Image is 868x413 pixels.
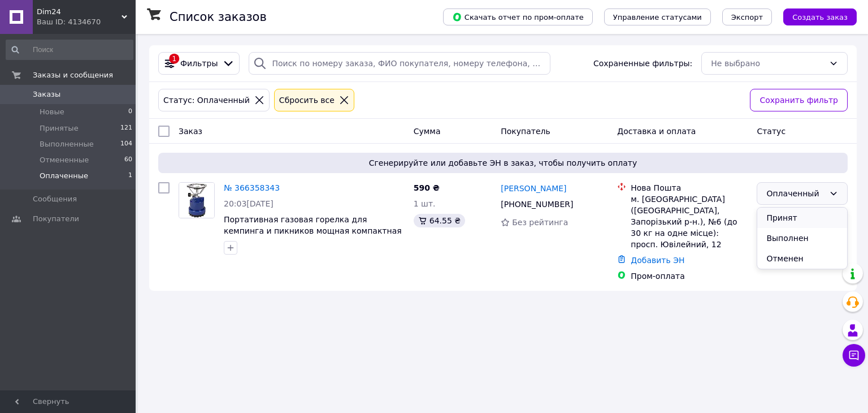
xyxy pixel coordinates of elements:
[120,139,132,149] span: 104
[33,214,79,224] span: Покупатели
[224,215,402,258] a: Портативная газовая горелка для кемпинга и пикников мощная компактная для быстрого приготовления ...
[224,183,280,192] a: № 366358343
[631,182,748,193] div: Нова Пошта
[40,155,89,165] span: Отмененные
[414,183,440,192] span: 590 ₴
[6,40,133,60] input: Поиск
[757,208,847,228] li: Принят
[40,171,88,181] span: Оплаченные
[414,214,465,227] div: 64.55 ₴
[277,94,337,106] div: Сбросить все
[414,127,441,136] span: Сумма
[604,8,711,25] button: Управление статусами
[783,8,857,25] button: Создать заказ
[757,248,847,269] li: Отменен
[170,10,267,24] h1: Список заказов
[414,199,436,208] span: 1 шт.
[179,183,214,218] img: Фото товару
[179,182,215,218] a: Фото товару
[224,199,274,208] span: 20:03[DATE]
[40,107,64,117] span: Новые
[722,8,772,25] button: Экспорт
[33,70,113,80] span: Заказы и сообщения
[120,123,132,134] span: 121
[37,17,136,27] div: Ваш ID: 4134670
[163,157,843,169] span: Сгенерируйте или добавьте ЭН в заказ, чтобы получить оплату
[33,89,60,100] span: Заказы
[40,139,94,149] span: Выполненные
[179,127,202,136] span: Заказ
[161,94,252,106] div: Статус: Оплаченный
[593,58,692,69] span: Сохраненные фильтры:
[759,94,838,106] span: Сохранить фильтр
[128,107,132,117] span: 0
[631,193,748,250] div: м. [GEOGRAPHIC_DATA] ([GEOGRAPHIC_DATA], Запорізький р-н.), №6 (до 30 кг на одне місце): просп. Ю...
[631,270,748,282] div: Пром-оплата
[501,200,573,209] span: [PHONE_NUMBER]
[128,171,132,181] span: 1
[843,344,865,367] button: Чат с покупателем
[124,155,132,165] span: 60
[757,127,785,136] span: Статус
[711,57,824,70] div: Не выбрано
[731,13,763,21] span: Экспорт
[631,256,684,265] a: Добавить ЭН
[180,58,218,69] span: Фильтры
[249,52,550,75] input: Поиск по номеру заказа, ФИО покупателя, номеру телефона, Email, номеру накладной
[452,12,584,22] span: Скачать отчет по пром-оплате
[501,127,550,136] span: Покупатель
[33,194,77,204] span: Сообщения
[772,12,857,21] a: Создать заказ
[443,8,593,25] button: Скачать отчет по пром-оплате
[37,7,121,17] span: Dim24
[792,13,848,21] span: Создать заказ
[750,89,848,111] button: Сохранить фильтр
[512,218,568,227] span: Без рейтинга
[501,183,566,194] a: [PERSON_NAME]
[613,13,702,21] span: Управление статусами
[617,127,696,136] span: Доставка и оплата
[766,187,824,200] div: Оплаченный
[757,228,847,248] li: Выполнен
[40,123,79,134] span: Принятые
